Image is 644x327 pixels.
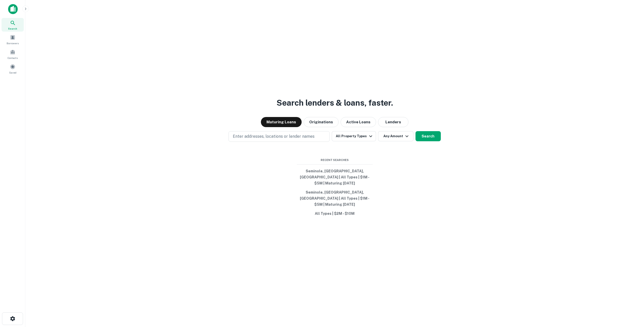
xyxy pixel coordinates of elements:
span: Contacts [8,56,18,60]
button: Any Amount [378,131,413,141]
span: Saved [9,71,16,75]
a: Saved [2,62,24,76]
button: Originations [304,117,339,127]
span: Borrowers [7,41,19,45]
a: Contacts [2,47,24,61]
button: All Types | $2M - $10M [297,209,373,218]
span: Recent Searches [297,158,373,162]
a: Borrowers [2,33,24,46]
button: Enter addresses, locations or lender names [228,131,330,142]
span: Search [8,27,17,31]
p: Enter addresses, locations or lender names [233,133,315,139]
button: Maturing Loans [261,117,302,127]
h3: Search lenders & loans, faster. [277,97,393,109]
button: Search [416,131,441,141]
iframe: Chat Widget [619,287,644,311]
img: capitalize-icon.png [8,4,18,14]
button: Seminole, [GEOGRAPHIC_DATA], [GEOGRAPHIC_DATA] | All Types | $1M - $5M | Maturing [DATE] [297,188,373,209]
button: Seminole, [GEOGRAPHIC_DATA], [GEOGRAPHIC_DATA] | All Types | $1M - $5M | Maturing [DATE] [297,167,373,188]
button: Lenders [378,117,408,127]
a: Search [2,18,24,32]
button: Active Loans [341,117,376,127]
button: All Property Types [332,131,376,141]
